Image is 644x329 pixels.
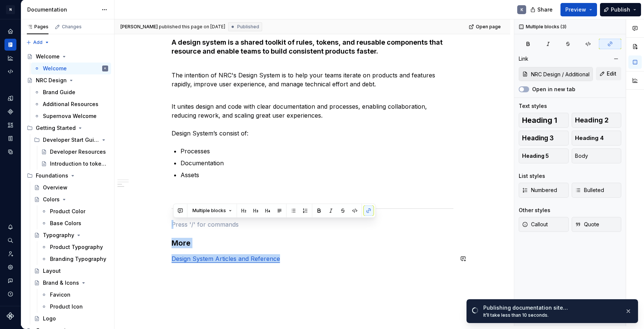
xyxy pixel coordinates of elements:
[521,7,523,13] div: K
[611,6,630,13] span: Publish
[172,255,280,262] a: Design System Articles and Reference
[4,52,16,64] a: Analytics
[522,221,548,228] span: Callout
[237,24,259,30] span: Published
[519,217,569,232] button: Callout
[519,113,569,128] button: Heading 1
[31,98,111,110] a: Additional Resources
[483,304,619,312] div: Publishing documentation site…
[36,124,76,132] div: Getting Started
[180,170,453,179] p: Assets
[7,312,14,320] svg: Supernova Logo
[104,65,106,72] div: K
[43,279,79,287] div: Brand & Icons
[560,3,597,16] button: Preview
[466,22,504,32] a: Open page
[519,183,569,198] button: Numbered
[4,25,16,37] a: Home
[565,6,586,13] span: Preview
[519,172,545,180] div: List styles
[522,186,557,194] span: Numbered
[43,184,67,191] div: Overview
[4,119,16,131] a: Assets
[4,261,16,273] a: Settings
[4,66,16,77] a: Code automation
[4,132,16,144] a: Storybook stories
[31,134,111,146] div: Developer Start Guide
[172,93,453,138] p: It unites design and code with clear documentation and processes, enabling collaboration, reducin...
[575,221,599,228] span: Quote
[522,152,549,160] span: Heading 5
[38,217,111,229] a: Base Colors
[43,231,74,239] div: Typography
[575,186,604,194] span: Bulleted
[527,3,557,16] button: Share
[62,24,82,30] div: Changes
[180,147,453,156] p: Processes
[50,291,70,298] div: Favicon
[36,77,67,84] div: NRC Design
[6,5,15,14] div: N
[31,265,111,277] a: Layout
[50,255,106,263] div: Branding Typography
[519,102,547,110] div: Text styles
[180,159,453,167] p: Documentation
[172,71,453,89] p: The intention of NRC's Design System is to help your teams iterate on products and features rapid...
[4,106,16,118] a: Components
[519,148,569,163] button: Heading 5
[4,234,16,246] button: Search ⌘K
[50,148,106,156] div: Developer Resources
[572,113,622,128] button: Heading 2
[38,301,111,313] a: Product Icon
[27,24,48,30] div: Pages
[38,205,111,217] a: Product Color
[31,182,111,194] a: Overview
[4,146,16,158] a: Data sources
[43,112,97,120] div: Supernova Welcome
[1,1,19,17] button: N
[607,70,616,77] span: Edit
[50,303,83,310] div: Product Icon
[38,289,111,301] a: Favicon
[4,39,16,51] a: Documentation
[519,55,528,63] div: Link
[24,122,111,134] div: Getting Started
[4,92,16,104] a: Design tokens
[43,315,56,322] div: Logo
[38,241,111,253] a: Product Typography
[27,6,98,13] div: Documentation
[4,248,16,260] a: Invite team
[476,24,501,30] span: Open page
[575,152,588,160] span: Body
[532,86,575,93] label: Open in new tab
[522,134,554,142] span: Heading 3
[172,38,444,55] strong: A design system is a shared toolkit of rules, tokens, and reusable components that resource and e...
[24,170,111,182] div: Foundations
[50,243,103,251] div: Product Typography
[4,275,16,287] div: Contact support
[572,131,622,146] button: Heading 4
[36,53,60,60] div: Welcome
[38,253,111,265] a: Branding Typography
[483,312,619,318] div: It’ll take less than 10 seconds.
[31,110,111,122] a: Supernova Welcome
[537,6,553,13] span: Share
[31,277,111,289] a: Brand & Icons
[572,217,622,232] button: Quote
[50,220,81,227] div: Base Colors
[31,86,111,98] a: Brand Guide
[43,267,61,275] div: Layout
[159,24,225,30] div: published this page on [DATE]
[43,65,67,72] div: Welcome
[43,196,60,203] div: Colors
